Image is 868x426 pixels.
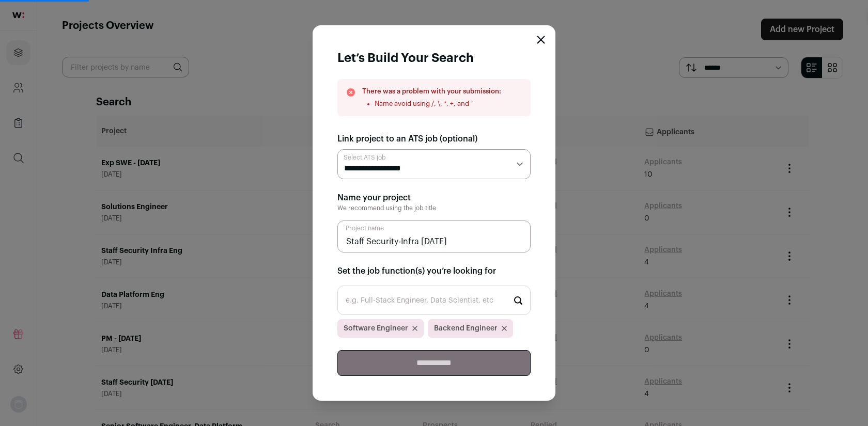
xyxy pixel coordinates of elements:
li: Name avoid using /, \, *, +, and ` [375,100,501,108]
button: Close modal [537,36,545,44]
span: We recommend using the job title [337,205,436,211]
input: Start typing... [337,286,531,315]
h2: Link project to an ATS job (optional) [337,133,531,145]
span: Backend Engineer [434,323,498,334]
h2: Set the job function(s) you’re looking for [337,265,531,277]
input: Project name [337,220,531,253]
h2: Name your project [337,192,531,204]
h3: There was a problem with your submission: [362,87,501,96]
span: Software Engineer [344,323,408,334]
h1: Let’s Build Your Search [337,50,474,67]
